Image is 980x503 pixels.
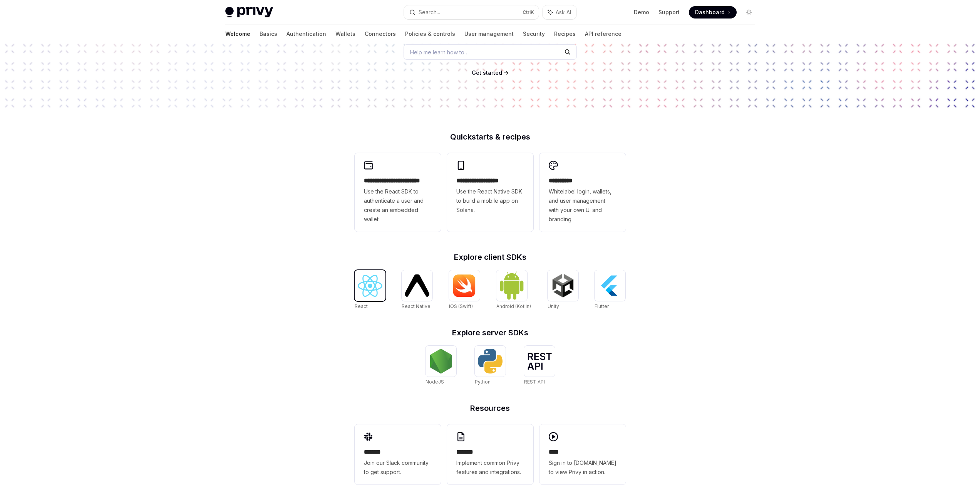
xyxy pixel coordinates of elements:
a: User management [464,25,514,43]
h2: Explore client SDKs [355,253,626,261]
a: PythonPython [475,346,506,386]
img: React Native [405,274,429,296]
span: iOS (Swift) [449,303,473,309]
a: REST APIREST API [524,346,555,386]
button: Toggle dark mode [743,6,755,19]
button: Ask AI [543,5,576,19]
a: FlutterFlutter [595,270,625,310]
span: Use the React SDK to authenticate a user and create an embedded wallet. [364,187,432,224]
a: Security [523,25,545,43]
span: Whitelabel login, wallets, and user management with your own UI and branding. [549,187,616,224]
a: API reference [585,25,622,43]
a: Dashboard [689,6,737,19]
a: ReactReact [355,270,385,310]
a: Basics [260,25,277,43]
span: React Native [402,303,431,309]
h2: Quickstarts & recipes [355,133,626,141]
a: Policies & controls [405,25,455,43]
a: Get started [472,69,502,77]
a: Android (Kotlin)Android (Kotlin) [496,270,531,310]
a: Wallets [335,25,355,43]
a: NodeJSNodeJS [426,346,456,386]
span: Join our Slack community to get support. [364,458,432,477]
img: Unity [551,273,575,298]
a: ****Sign in to [DOMAIN_NAME] to view Privy in action. [539,424,626,484]
h2: Resources [355,404,626,412]
img: Python [478,349,503,373]
span: Python [475,379,491,385]
a: Authentication [286,25,326,43]
span: Ask AI [556,8,571,16]
span: NodeJS [426,379,444,385]
img: REST API [527,353,552,370]
a: Connectors [365,25,396,43]
span: Help me learn how to… [410,48,469,56]
span: Unity [548,303,559,309]
span: Implement common Privy features and integrations. [456,458,524,477]
button: Search...CtrlK [404,5,539,19]
span: Ctrl K [523,9,534,15]
img: Android (Kotlin) [499,271,524,300]
a: iOS (Swift)iOS (Swift) [449,270,480,310]
a: **** *****Whitelabel login, wallets, and user management with your own UI and branding. [539,153,626,232]
img: light logo [225,7,273,18]
span: Sign in to [DOMAIN_NAME] to view Privy in action. [549,458,616,477]
div: Search... [419,8,440,17]
a: Support [658,8,680,16]
a: Recipes [554,25,576,43]
span: Get started [472,69,502,76]
span: Android (Kotlin) [496,303,531,309]
a: **** **Implement common Privy features and integrations. [447,424,533,484]
span: Flutter [595,303,609,309]
span: React [355,303,368,309]
span: Use the React Native SDK to build a mobile app on Solana. [456,187,524,215]
img: NodeJS [429,349,453,373]
a: **** **** **** ***Use the React Native SDK to build a mobile app on Solana. [447,153,533,232]
span: Dashboard [695,8,725,16]
a: Demo [634,8,649,16]
img: iOS (Swift) [452,274,477,297]
a: Welcome [225,25,250,43]
a: UnityUnity [548,270,578,310]
a: React NativeReact Native [402,270,432,310]
img: React [358,275,382,297]
a: **** **Join our Slack community to get support. [355,424,441,484]
img: Flutter [598,273,622,298]
h2: Explore server SDKs [355,329,626,336]
span: REST API [524,379,545,385]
